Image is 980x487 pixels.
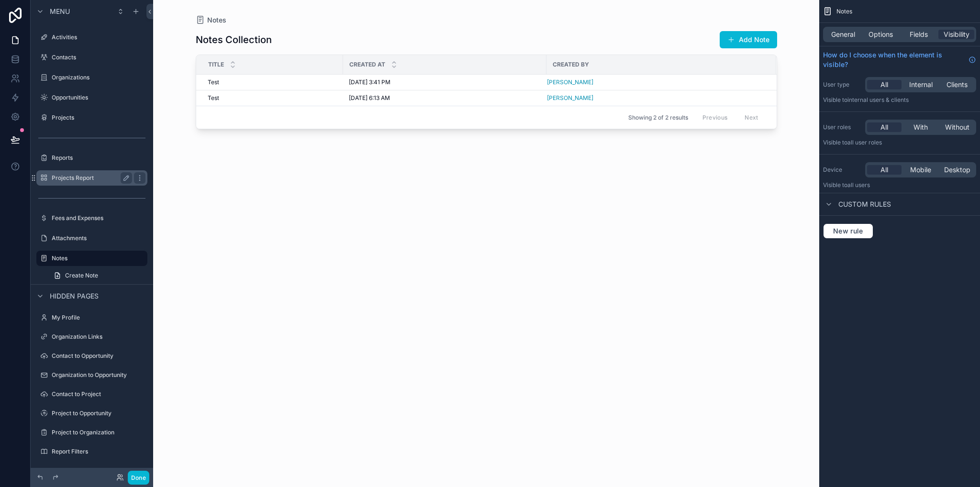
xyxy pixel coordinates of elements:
[880,165,888,175] span: All
[944,165,970,175] span: Desktop
[52,214,145,222] label: Fees and Expenses
[823,50,976,69] a: How do I choose when the element is visible?
[910,30,928,39] span: Fields
[945,122,969,132] span: Without
[52,33,145,41] label: Activities
[36,310,147,325] a: My Profile
[847,181,870,188] span: all users
[52,429,145,436] label: Project to Organization
[36,387,147,402] a: Contact to Project
[52,333,145,341] label: Organization Links
[913,122,928,132] span: With
[52,54,145,61] label: Contacts
[65,272,98,279] span: Create Note
[36,210,147,226] a: Fees and Expenses
[36,367,147,383] a: Organization to Opportunity
[52,390,145,398] label: Contact to Project
[36,251,147,266] a: Notes
[36,110,147,125] a: Projects
[50,291,99,301] span: Hidden pages
[947,80,968,89] span: Clients
[36,444,147,459] a: Report Filters
[52,174,128,182] label: Projects Report
[838,199,891,209] span: Custom rules
[36,170,147,186] a: Projects Report
[349,61,385,68] span: Created at
[869,30,893,39] span: Options
[823,123,861,131] label: User roles
[36,425,147,440] a: Project to Organization
[823,181,976,189] p: Visible to
[831,30,855,39] span: General
[880,122,888,132] span: All
[823,96,976,104] p: Visible to
[50,7,70,16] span: Menu
[52,234,145,242] label: Attachments
[36,30,147,45] a: Activities
[52,255,142,262] label: Notes
[836,8,852,15] span: Notes
[944,30,969,39] span: Visibility
[36,406,147,421] a: Project to Opportunity
[52,154,145,162] label: Reports
[823,81,861,89] label: User type
[52,410,145,417] label: Project to Opportunity
[36,150,147,166] a: Reports
[823,50,965,69] span: How do I choose when the element is visible?
[52,94,145,101] label: Opportunities
[52,352,145,360] label: Contact to Opportunity
[52,114,145,122] label: Projects
[823,223,873,239] button: New rule
[36,90,147,105] a: Opportunities
[208,61,224,68] span: Title
[823,139,976,146] p: Visible to
[52,448,145,455] label: Report Filters
[52,371,145,379] label: Organization to Opportunity
[36,348,147,364] a: Contact to Opportunity
[909,80,933,89] span: Internal
[36,329,147,344] a: Organization Links
[52,314,145,321] label: My Profile
[847,96,909,103] span: Internal users & clients
[48,268,147,283] a: Create Note
[880,80,888,89] span: All
[910,165,931,175] span: Mobile
[847,139,882,146] span: All user roles
[36,50,147,65] a: Contacts
[823,166,861,174] label: Device
[553,61,589,68] span: Created By
[628,114,688,122] span: Showing 2 of 2 results
[52,74,145,81] label: Organizations
[128,471,149,485] button: Done
[829,227,867,235] span: New rule
[36,231,147,246] a: Attachments
[36,70,147,85] a: Organizations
